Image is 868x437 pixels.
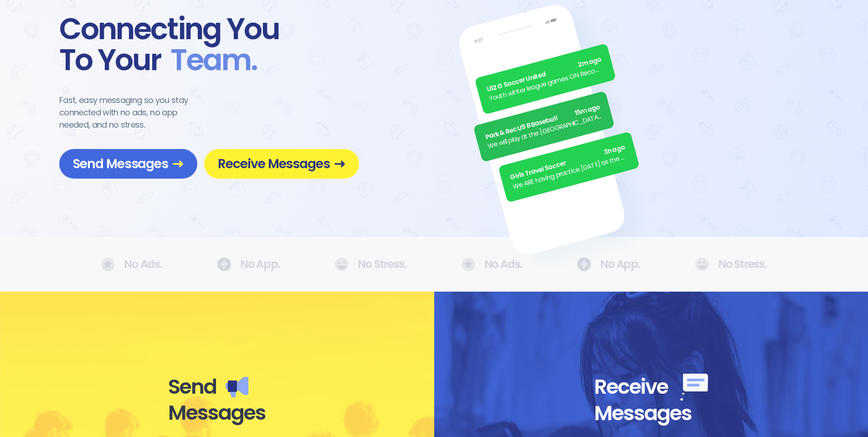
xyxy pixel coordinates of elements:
[594,401,708,426] div: Messages
[577,55,603,70] span: 2m ago
[73,156,184,172] span: Send Messages
[574,102,601,118] span: 15m ago
[59,14,359,76] div: Connecting You To Your
[488,64,606,104] div: Youth winter league games ON. Recommend running shoes/sneakers for players as option for footwear.
[204,149,359,179] a: Receive Messages
[462,257,523,272] div: No Ads.
[101,257,162,272] div: No Ads.
[168,400,266,426] div: Messages
[226,377,248,397] img: Send messages
[486,55,603,95] div: U12 G Soccer United
[101,257,115,272] img: No Ads.
[217,257,231,271] img: No Ads.
[695,257,767,271] div: No Stress.
[603,143,626,158] span: 3h ago
[577,257,591,271] img: No Ads.
[161,45,257,76] span: Team .
[334,257,406,271] div: No Stress.
[334,257,349,271] img: No Ads.
[695,257,709,271] img: No Ads.
[59,149,197,179] a: Send Messages
[168,374,266,400] div: Send
[594,374,708,401] div: Receive
[462,257,475,272] img: No Ads.
[680,374,708,401] img: Receive messages
[59,94,205,131] div: Fast, easy messaging so you stay connected with no ads, no app needed, and no stress.
[487,111,604,151] div: We will play at the [GEOGRAPHIC_DATA]. Wear white, be at the field by 5pm.
[484,102,601,142] div: Park & Rec U9 B Baseball
[577,257,640,271] div: No App.
[217,257,280,271] div: No App.
[509,143,627,183] div: Girls Travel Soccer
[512,152,629,192] div: We ARE having practice [DATE] as the sun is finally out.
[218,156,345,172] span: Receive Messages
